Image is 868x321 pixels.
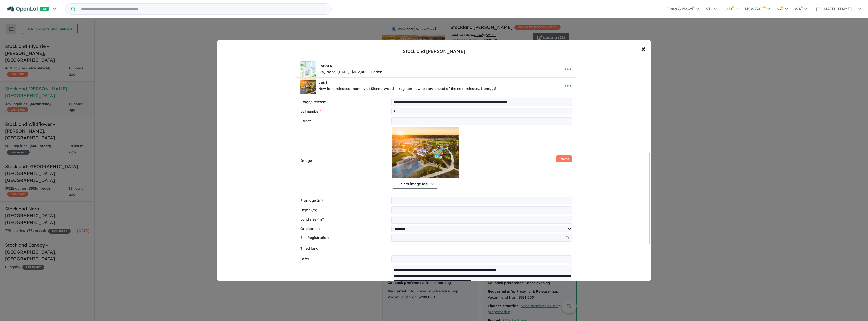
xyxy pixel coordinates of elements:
input: Try estate name, suburb, builder or developer [76,4,330,14]
img: Stockland%20Sienna%20Wood%20-%20Hilbert%20-%20Lot%20814___1759468975.jpg [300,61,316,77]
span: 814 [325,64,332,68]
label: Depth (m) [300,207,390,213]
label: Land size (m²) [300,217,390,223]
img: Openlot PRO Logo White [7,6,49,12]
label: Orientation [300,226,390,232]
img: 9k= [392,127,459,178]
span: × [641,43,646,54]
label: Frontage (m) [300,197,390,204]
label: Street [300,118,390,124]
label: Offer [300,256,390,262]
label: Titled land [300,245,390,252]
div: F35, None, [DATE], $412,000, Hidden [318,69,382,75]
button: Remove [556,155,572,163]
span: 1 [325,80,328,85]
div: New land released monthly at Sienna Wood — register now to stay ahead of the next release., None,... [318,86,497,92]
div: Stockland [PERSON_NAME] [403,48,465,55]
label: Lot number [300,109,390,115]
label: Image [300,158,390,164]
b: Lot: [318,64,332,68]
button: Select image tag [392,179,438,189]
span: [DOMAIN_NAME]... [816,6,855,11]
label: Stage/Release [300,99,390,105]
label: Est. Registration [300,235,390,241]
img: 9k= [300,78,316,94]
b: Lot: [318,80,328,85]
